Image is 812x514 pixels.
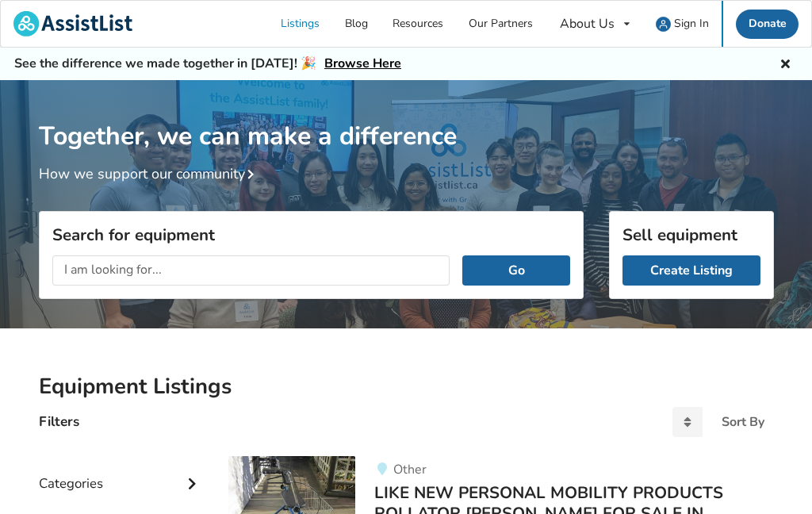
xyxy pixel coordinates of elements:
[560,17,615,30] div: About Us
[39,373,774,401] h2: Equipment Listings
[722,416,764,428] div: Sort By
[644,1,722,47] a: user icon Sign In
[269,1,333,47] a: Listings
[39,164,261,183] a: How we support our community
[462,255,569,286] button: Go
[52,224,570,245] h3: Search for equipment
[674,16,709,31] span: Sign In
[39,80,774,152] h1: Together, we can make a difference
[381,1,457,47] a: Resources
[332,1,381,47] a: Blog
[622,255,760,286] a: Create Listing
[736,10,799,39] a: Donate
[39,443,204,500] div: Categories
[456,1,546,47] a: Our Partners
[324,55,401,72] a: Browse Here
[393,461,427,478] span: Other
[622,224,760,245] h3: Sell equipment
[14,56,401,72] h5: See the difference we made together in [DATE]! 🎉
[13,11,132,36] img: assistlist-logo
[52,255,450,286] input: I am looking for...
[656,17,671,32] img: user icon
[39,412,79,431] h4: Filters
